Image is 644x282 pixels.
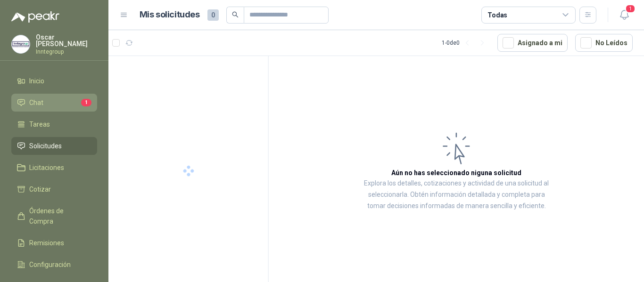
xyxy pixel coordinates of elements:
span: Inicio [29,76,44,86]
span: Chat [29,97,43,108]
a: Cotizar [11,180,97,198]
div: Todas [487,10,507,20]
img: Company Logo [12,35,30,53]
h1: Mis solicitudes [140,8,200,22]
a: Inicio [11,72,97,90]
button: No Leídos [575,34,633,52]
p: Oscar [PERSON_NAME] [36,34,97,47]
a: Chat1 [11,94,97,112]
span: 0 [207,9,219,21]
span: Tareas [29,119,50,129]
img: Logo peakr [11,11,59,23]
span: Órdenes de Compra [29,206,88,226]
div: 1 - 0 de 0 [442,35,490,50]
span: Remisiones [29,238,64,248]
span: Configuración [29,259,71,270]
a: Configuración [11,256,97,274]
span: 1 [81,99,91,106]
span: Cotizar [29,184,51,194]
span: search [232,11,239,18]
a: Tareas [11,115,97,133]
a: Órdenes de Compra [11,202,97,230]
button: Asignado a mi [497,34,568,52]
p: Explora los detalles, cotizaciones y actividad de una solicitud al seleccionarla. Obtén informaci... [363,178,550,212]
p: Inntegroup [36,49,97,55]
span: 1 [625,4,636,13]
span: Solicitudes [29,141,62,151]
button: 1 [616,7,633,24]
a: Solicitudes [11,137,97,155]
a: Licitaciones [11,159,97,177]
span: Licitaciones [29,162,64,173]
h3: Aún no has seleccionado niguna solicitud [391,168,521,178]
a: Remisiones [11,234,97,252]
